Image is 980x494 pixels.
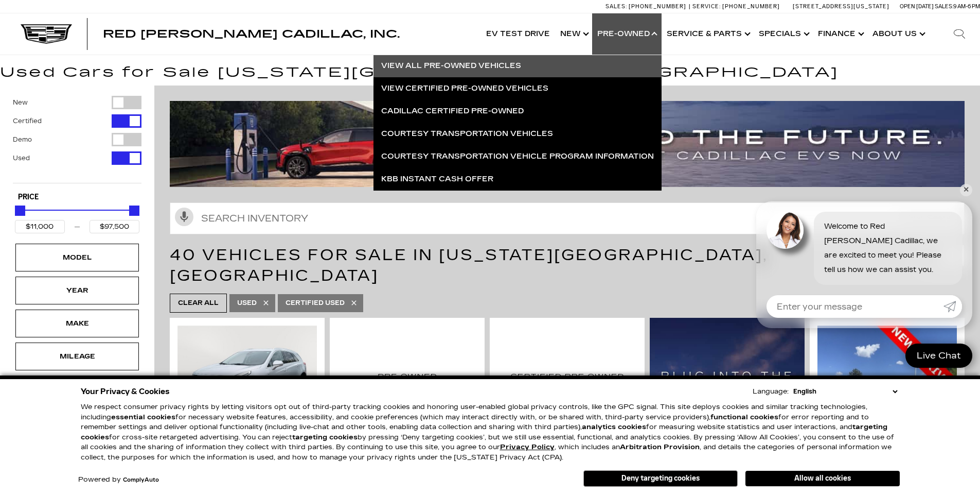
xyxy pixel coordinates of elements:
[791,386,900,397] select: Language Select
[629,3,686,10] span: [PHONE_NUMBER]
[373,55,662,77] a: View All Pre-Owned Vehicles
[51,351,103,362] div: Mileage
[15,202,139,233] div: Price
[582,423,646,431] strong: analytics cookies
[286,297,345,310] span: Certified Used
[177,326,318,432] img: 2018 Cadillac XT5 Premium Luxury AWD 1
[813,13,867,55] a: Finance
[13,97,28,108] label: New
[15,310,139,337] div: MakeMake
[170,202,965,234] input: Search Inventory
[123,477,159,483] a: ComplyAuto
[662,13,754,55] a: Service & Parts
[753,388,789,395] div: Language:
[592,13,662,55] a: Pre-Owned
[953,3,980,10] span: 9 AM-6 PM
[81,384,170,399] span: Your Privacy & Cookies
[373,100,662,123] a: Cadillac Certified Pre-Owned
[481,13,555,55] a: EV Test Drive
[373,168,662,191] a: KBB Instant Cash Offer
[103,28,400,40] span: Red [PERSON_NAME] Cadillac, Inc.
[605,3,627,10] span: Sales:
[15,343,139,370] div: MileageMileage
[373,145,662,168] a: Courtesy Transportation Vehicle Program Information
[900,3,934,10] span: Open [DATE]
[497,326,637,433] img: 2021 Cadillac XT4 Premium Luxury
[237,297,257,310] span: Used
[51,285,103,296] div: Year
[745,471,900,486] button: Allow all cookies
[170,101,972,187] img: ev-blog-post-banners4
[814,212,962,285] div: Welcome to Red [PERSON_NAME] Cadillac, we are excited to meet you! Please tell us how we can assi...
[170,246,768,285] span: 40 Vehicles for Sale in [US_STATE][GEOGRAPHIC_DATA], [GEOGRAPHIC_DATA]
[129,206,139,216] div: Maximum Price
[292,433,358,441] strong: targeting cookies
[15,244,139,271] div: ModelModel
[935,3,953,10] span: Sales:
[103,29,400,39] a: Red [PERSON_NAME] Cadillac, Inc.
[13,116,42,126] label: Certified
[912,350,966,362] span: Live Chat
[111,413,175,421] strong: essential cookies
[692,3,721,10] span: Service:
[337,326,477,433] img: 2019 Cadillac XT4 AWD Sport
[710,413,778,421] strong: functional cookies
[689,4,782,9] a: Service: [PHONE_NUMBER]
[51,318,103,329] div: Make
[555,13,592,55] a: New
[15,277,139,304] div: YearYear
[78,476,159,483] div: Powered by
[178,297,219,310] span: Clear All
[81,402,900,463] p: We respect consumer privacy rights by letting visitors opt out of third-party tracking cookies an...
[605,4,689,9] a: Sales: [PHONE_NUMBER]
[13,96,141,183] div: Filter by Vehicle Type
[13,134,32,145] label: Demo
[21,24,72,44] img: Cadillac Dark Logo with Cadillac White Text
[90,220,139,233] input: Maximum
[15,220,65,233] input: Minimum
[177,326,318,432] div: 1 / 2
[175,208,193,226] svg: Click to toggle on voice search
[15,206,25,216] div: Minimum Price
[905,344,972,368] a: Live Chat
[583,470,738,487] button: Deny targeting cookies
[943,295,962,318] a: Submit
[13,153,30,163] label: Used
[793,3,889,10] a: [STREET_ADDRESS][US_STATE]
[767,212,804,249] img: Agent profile photo
[81,423,887,441] strong: targeting cookies
[373,77,662,100] a: View Certified Pre-Owned Vehicles
[500,443,555,451] a: Privacy Policy
[722,3,780,10] span: [PHONE_NUMBER]
[620,443,700,451] strong: Arbitration Provision
[373,123,662,145] a: Courtesy Transportation Vehicles
[754,13,813,55] a: Specials
[767,295,943,318] input: Enter your message
[18,193,136,202] h5: Price
[867,13,929,55] a: About Us
[51,252,103,263] div: Model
